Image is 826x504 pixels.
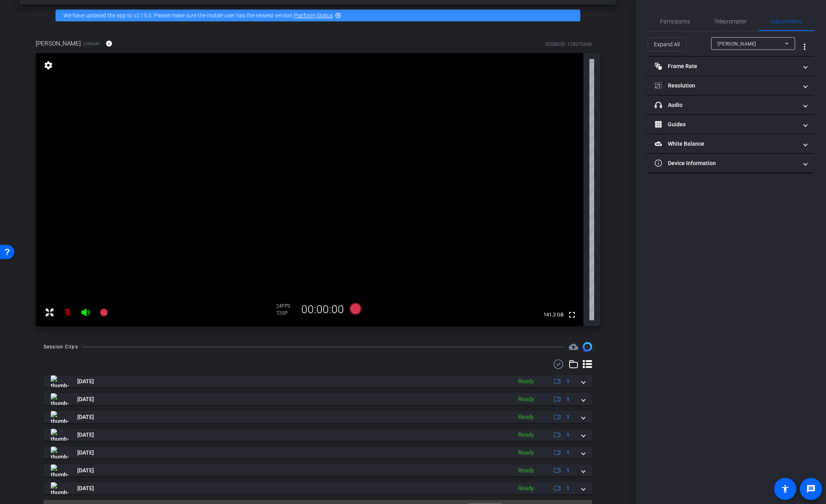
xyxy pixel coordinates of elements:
mat-expansion-panel-header: thumb-nail[DATE]Ready1 [44,447,592,458]
span: Chrome [83,41,99,47]
span: 1 [566,413,570,421]
img: Session clips [583,342,592,352]
img: thumb-nail [51,482,69,494]
mat-expansion-panel-header: Guides [648,115,814,134]
div: Ready [514,395,538,404]
mat-expansion-panel-header: thumb-nail[DATE]Ready1 [44,482,592,494]
div: Ready [514,377,538,386]
span: 1 [566,484,570,493]
img: thumb-nail [51,411,69,423]
img: thumb-nail [51,393,69,405]
span: [DATE] [77,377,94,386]
div: Ready [514,430,538,439]
mat-panel-title: Device Information [655,159,797,167]
mat-expansion-panel-header: thumb-nail[DATE]Ready1 [44,464,592,476]
span: FPS [282,303,290,309]
mat-expansion-panel-header: Resolution [648,76,814,95]
span: [DATE] [77,466,94,475]
div: Ready [514,484,538,493]
span: [DATE] [77,449,94,457]
mat-icon: accessibility [780,484,790,494]
span: [DATE] [77,413,94,421]
div: 24 [276,303,296,309]
span: 141.2 GB [541,310,566,320]
span: 1 [566,377,570,386]
span: [DATE] [77,484,94,493]
mat-panel-title: Audio [655,101,797,109]
mat-icon: info [105,40,113,47]
mat-expansion-panel-header: Audio [648,95,814,114]
span: 1 [566,449,570,457]
mat-expansion-panel-header: Device Information [648,154,814,173]
mat-expansion-panel-header: thumb-nail[DATE]Ready1 [44,429,592,441]
span: 1 [566,431,570,439]
div: Ready [514,466,538,475]
a: Platform Status [294,12,333,19]
span: Expand All [654,37,680,52]
span: Destinations for your clips [569,342,578,352]
div: 720P [276,310,296,316]
span: [DATE] [77,431,94,439]
div: Ready [514,448,538,457]
img: thumb-nail [51,429,69,441]
div: Session Clips [44,343,78,351]
span: 1 [566,466,570,475]
button: Expand All [648,37,686,51]
span: Adjustments [771,19,802,24]
div: We have updated the app to v2.15.0. Please make sure the mobile user has the newest version. [55,10,580,21]
mat-icon: message [806,484,816,494]
div: ROOM ID: 128076846 [546,41,592,48]
mat-expansion-panel-header: White Balance [648,134,814,153]
span: Participants [660,19,690,24]
mat-icon: cloud_upload [569,342,578,352]
mat-panel-title: Frame Rate [655,62,797,70]
mat-panel-title: White Balance [655,140,797,148]
button: More Options for Adjustments Panel [795,37,814,56]
mat-expansion-panel-header: Frame Rate [648,57,814,76]
span: [PERSON_NAME] [36,39,81,48]
mat-icon: more_vert [800,42,809,51]
mat-icon: settings [43,61,54,70]
mat-icon: highlight_off [335,12,341,19]
img: thumb-nail [51,447,69,458]
img: thumb-nail [51,464,69,476]
div: 00:00:00 [296,303,349,316]
div: Ready [514,413,538,422]
span: 1 [566,395,570,403]
mat-expansion-panel-header: thumb-nail[DATE]Ready1 [44,393,592,405]
span: [DATE] [77,395,94,403]
mat-expansion-panel-header: thumb-nail[DATE]Ready1 [44,411,592,423]
mat-expansion-panel-header: thumb-nail[DATE]Ready1 [44,375,592,387]
mat-icon: fullscreen [567,310,577,320]
span: [PERSON_NAME] [717,41,756,47]
span: Teleprompter [714,19,747,24]
img: thumb-nail [51,375,69,387]
mat-panel-title: Resolution [655,82,797,90]
mat-panel-title: Guides [655,120,797,129]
